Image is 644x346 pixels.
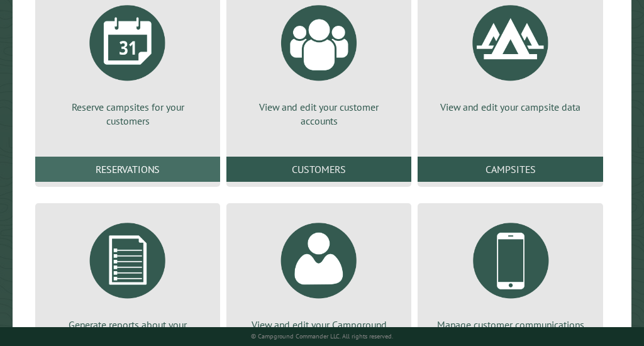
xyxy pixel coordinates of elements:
p: View and edit your Campground Commander account [241,318,396,346]
small: © Campground Commander LLC. All rights reserved. [251,332,393,340]
p: Manage customer communications [433,318,587,332]
a: View and edit your Campground Commander account [241,213,396,346]
p: Generate reports about your campground [50,318,205,346]
a: Manage customer communications [433,213,587,332]
p: View and edit your customer accounts [241,100,396,128]
a: Customers [226,157,411,182]
p: Reserve campsites for your customers [50,100,205,128]
a: Generate reports about your campground [50,213,205,346]
a: Campsites [418,157,602,182]
p: View and edit your campsite data [433,100,587,114]
a: Reservations [35,157,220,182]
